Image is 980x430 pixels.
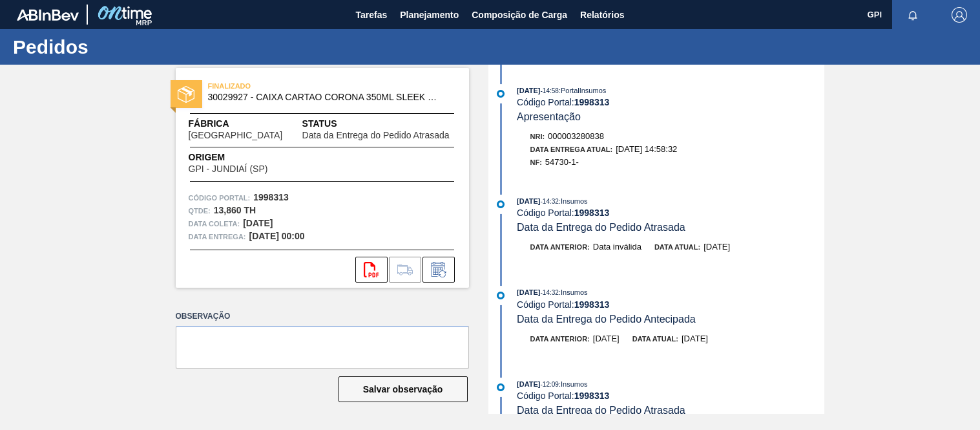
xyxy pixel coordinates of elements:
span: Qtde : [189,204,211,217]
span: Apresentação [517,111,581,122]
span: Composição de Carga [472,7,567,23]
strong: 1998313 [574,97,610,107]
span: 54730-1- [545,157,579,167]
div: Código Portal: [517,391,824,401]
span: 30029927 - CAIXA CARTAO CORONA 350ML SLEEK C8 PY [208,92,443,102]
span: [DATE] [517,197,540,205]
span: GPI - JUNDIAÍ (SP) [189,164,268,174]
span: [DATE] [517,288,540,296]
img: atual [497,200,505,208]
span: - 14:32 [541,198,559,205]
span: Data coleta: [189,217,240,230]
label: Observação [176,307,469,326]
span: Data da Entrega do Pedido Antecipada [517,314,696,325]
strong: 1998313 [574,391,610,401]
div: Ir para Composição de Carga [389,257,421,283]
span: NF: [530,158,542,166]
div: Informar alteração no pedido [422,257,455,283]
img: atual [497,292,505,299]
span: Origem [189,151,305,164]
div: Código Portal: [517,208,824,218]
span: [DATE] [517,380,540,388]
img: TNhmsLtSVTkK8tSr43FrP2fwEKptu5GPRR3wAAAABJRU5ErkJggg== [17,9,79,21]
span: Data inválida [593,242,641,252]
span: Nri: [530,133,545,140]
div: Código Portal: [517,97,824,107]
span: Fábrica [189,117,302,131]
button: Salvar observação [339,376,468,402]
img: atual [497,383,505,391]
span: Data da Entrega do Pedido Atrasada [302,131,450,140]
span: [DATE] [593,334,620,343]
span: - 14:58 [541,87,559,94]
div: Código Portal: [517,299,824,310]
span: Data atual: [654,243,700,251]
span: Tarefas [355,7,387,23]
strong: [DATE] 00:00 [249,231,305,241]
span: : Insumos [559,380,588,388]
strong: 1998313 [253,192,289,202]
span: Data Entrega Atual: [530,145,613,153]
span: Data atual: [632,335,678,343]
span: [DATE] [517,87,540,94]
span: Data da Entrega do Pedido Atrasada [517,222,685,233]
div: Abrir arquivo PDF [355,257,388,283]
span: [DATE] [704,242,730,252]
span: FINALIZADO [208,80,389,92]
span: Data anterior: [530,243,590,251]
span: Relatórios [580,7,624,23]
img: atual [497,90,505,98]
span: [GEOGRAPHIC_DATA] [189,131,283,140]
span: - 14:32 [541,289,559,296]
button: Notificações [892,6,933,24]
strong: [DATE] [243,218,273,228]
img: status [178,86,194,103]
span: Data anterior: [530,335,590,343]
span: Status [302,117,456,131]
span: : Insumos [559,288,588,296]
span: Código Portal: [189,191,251,204]
span: [DATE] [682,334,708,343]
span: Data entrega: [189,230,246,243]
strong: 13,860 TH [214,205,256,215]
img: Logout [952,7,967,23]
span: : Insumos [559,197,588,205]
span: : PortalInsumos [559,87,606,94]
h1: Pedidos [13,39,242,54]
span: - 12:09 [541,381,559,388]
strong: 1998313 [574,208,610,218]
span: 000003280838 [548,131,604,141]
span: [DATE] 14:58:32 [616,144,677,154]
span: Data da Entrega do Pedido Atrasada [517,405,685,416]
strong: 1998313 [574,299,610,310]
span: Planejamento [400,7,459,23]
